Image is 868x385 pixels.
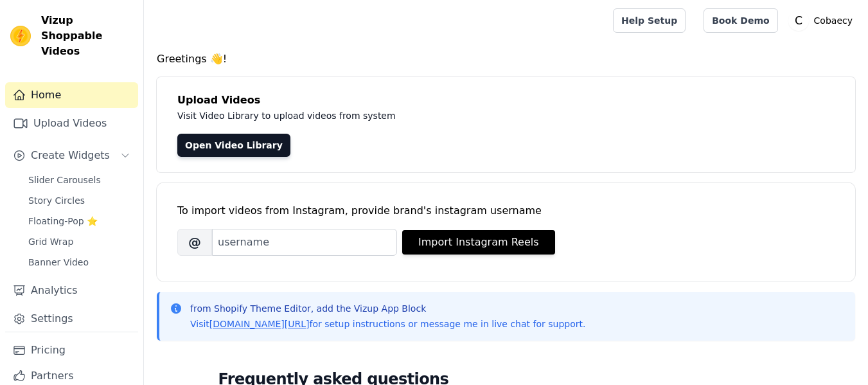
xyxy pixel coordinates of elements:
[157,51,855,67] h4: Greetings 👋!
[704,8,777,33] a: Book Demo
[795,14,802,27] text: C
[809,9,858,32] p: Cobaecy
[21,212,138,230] a: Floating-Pop ⭐
[28,256,89,269] span: Banner Video
[209,319,310,329] a: [DOMAIN_NAME][URL]
[10,26,31,46] img: Vizup
[28,174,101,186] span: Slider Carousels
[21,192,138,210] a: Story Circles
[5,306,138,332] a: Settings
[31,148,110,163] span: Create Widgets
[212,229,397,256] input: username
[613,8,686,33] a: Help Setup
[177,203,835,219] div: To import videos from Instagram, provide brand's instagram username
[177,108,753,123] p: Visit Video Library to upload videos from system
[21,233,138,251] a: Grid Wrap
[21,171,138,189] a: Slider Carousels
[5,278,138,303] a: Analytics
[190,302,585,315] p: from Shopify Theme Editor, add the Vizup App Block
[177,93,835,108] h4: Upload Videos
[177,134,290,157] a: Open Video Library
[788,9,858,32] button: C Cobaecy
[28,215,98,228] span: Floating-Pop ⭐
[177,229,212,256] span: @
[5,82,138,108] a: Home
[28,235,73,248] span: Grid Wrap
[402,230,555,255] button: Import Instagram Reels
[5,111,138,136] a: Upload Videos
[21,253,138,271] a: Banner Video
[190,318,585,330] p: Visit for setup instructions or message me in live chat for support.
[5,143,138,168] button: Create Widgets
[5,337,138,363] a: Pricing
[28,194,85,207] span: Story Circles
[41,13,133,59] span: Vizup Shoppable Videos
